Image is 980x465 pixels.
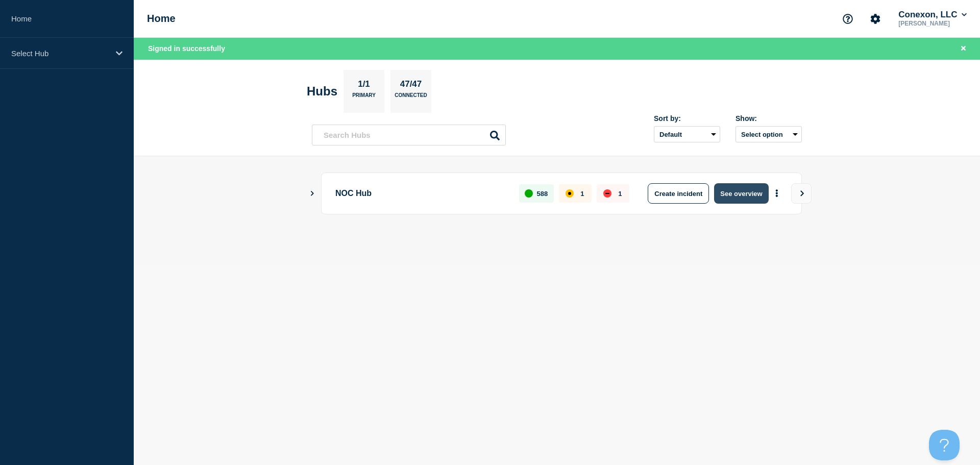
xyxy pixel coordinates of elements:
[307,84,337,99] h2: Hubs
[147,13,176,25] h1: Home
[791,183,812,204] button: View
[395,92,427,103] p: Connected
[865,8,886,30] button: Account settings
[770,184,783,203] button: More actions
[312,125,506,145] input: Search Hubs
[736,126,802,142] button: Select option
[736,114,802,123] div: Show:
[648,183,709,204] button: Create incident
[310,190,315,198] button: Show Connected Hubs
[148,44,225,53] span: Signed in successfully
[837,8,859,30] button: Support
[896,20,969,27] p: [PERSON_NAME]
[580,190,584,198] p: 1
[957,43,970,55] button: Close banner
[566,189,574,198] div: affected
[714,183,768,204] button: See overview
[335,183,507,204] p: NOC Hub
[396,79,426,92] p: 47/47
[618,190,622,198] p: 1
[537,190,548,198] p: 588
[525,189,533,198] div: up
[654,126,720,142] select: Sort by
[603,189,611,198] div: down
[354,79,374,92] p: 1/1
[352,92,376,103] p: Primary
[654,114,720,123] div: Sort by:
[929,430,960,460] iframe: Help Scout Beacon - Open
[896,10,969,20] button: Conexon, LLC
[11,49,109,58] p: Select Hub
